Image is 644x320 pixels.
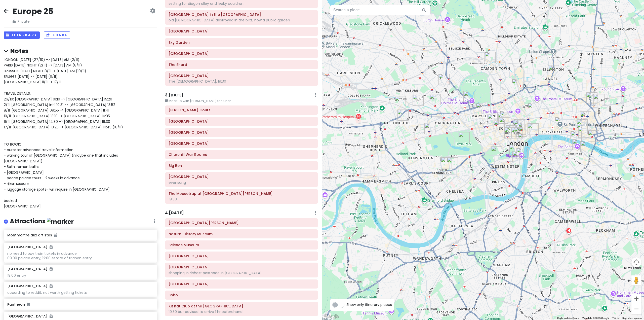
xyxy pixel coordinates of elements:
[165,93,184,98] h6: 3 . [DATE]
[169,79,314,84] div: The [DEMOGRAPHIC_DATA], 19:30
[557,316,579,320] button: Keyboard shortcuts
[494,120,505,131] div: Regent Street
[514,127,525,138] div: Bancone Covent Garden
[588,130,599,141] div: Tower of London
[517,122,528,133] div: Covent Garden
[476,103,487,114] div: Kudu
[169,265,314,269] h6: Regent Street
[612,317,619,319] a: Terms (opens in new tab)
[430,94,441,105] div: Little Venice
[397,110,409,121] div: Portobello Road Market
[438,74,450,85] div: Abbey Road Studios
[169,180,314,185] div: evensong
[395,96,406,107] div: Maramia Cafe
[578,127,589,138] div: St Dunstan in the East Church Garden
[580,141,591,152] div: Santo Remedio - Asador, London Bridge
[413,95,424,106] div: 366 Harrow Rd
[7,314,53,318] h6: [GEOGRAPHIC_DATA]
[169,232,314,236] h6: Natural History Museum
[169,108,314,112] h6: Goodwin's Court
[165,210,184,216] h6: 4 . [DATE]
[169,304,314,308] h6: Kit Kat Club at the Playhouse Theatre
[169,130,314,135] h6: Somerset House
[509,145,520,156] div: Churchill War Rooms
[580,111,591,122] div: Duck & Waffle
[169,18,314,22] div: old [DEMOGRAPHIC_DATA] destroyed in the blitz, now a public garden
[518,133,529,144] div: Kit Kat Club at the Playhouse Theatre
[577,119,588,130] div: Leadenhall Market
[548,65,559,76] div: Afghan Kitchen
[488,114,499,125] div: Oxford Street
[513,120,524,131] div: Dishoom Covent Garden
[7,267,53,271] h6: [GEOGRAPHIC_DATA]
[169,74,314,78] h6: Prince of Wales Theatre
[7,302,153,307] h6: Panthéon
[169,309,314,314] div: 19:30 but advised to arrive 1 hr beforehand
[506,125,517,136] div: Prince of Wales Theatre
[27,303,30,306] i: Added to itinerary
[500,111,511,122] div: Enish Oxford Street
[169,254,314,258] h6: Hyde Park
[512,79,523,90] div: The British Library
[44,31,70,39] button: Share
[571,131,582,142] div: London Bridge
[7,245,53,249] h6: [GEOGRAPHIC_DATA]
[13,6,53,17] h2: Europe 25
[169,282,314,286] h6: Oxford Street
[169,163,314,168] h6: Big Ben
[440,156,451,167] div: Science Museum
[169,51,314,56] h6: London Bridge
[511,127,522,138] div: National Portrait Gallery
[516,148,528,159] div: Big Ben
[169,40,314,45] h6: Sky Garden
[346,302,392,307] span: Show only itinerary places
[519,126,530,137] div: The Port House
[512,151,524,162] div: Westminster Abbey
[497,113,508,124] div: Flannels
[631,275,641,286] button: Drag Pegman onto the map to open Street View
[47,218,74,226] img: marker
[169,174,314,179] h6: Westminster Abbey
[169,12,314,17] h6: St Dunstan in the East Church Garden
[50,284,53,288] i: Added to itinerary
[577,123,588,134] div: Sky Garden
[512,119,523,130] div: The Mousetrap at St. Martin's Theatre
[582,317,609,319] span: Map data ©2025 Google
[622,317,642,319] a: Report a map error
[593,94,605,105] div: Brick Lane Market
[169,141,314,146] h6: Buckingham Palace
[586,92,597,103] div: Smoking Goat Shoreditch
[169,1,314,6] div: setting for diagon alley and leaky cauldron
[54,233,57,237] i: Added to itinerary
[528,103,539,114] div: Novelty Automation
[50,267,53,271] i: Added to itinerary
[7,290,153,295] div: according to reddit, not worth getting tickets
[485,52,496,63] div: Camden Market
[631,294,641,304] button: Zoom in
[424,123,435,134] div: Uzbek Corner
[7,233,153,237] h6: Montmartre aux artistes
[631,304,641,314] button: Zoom out
[463,91,474,102] div: Regent's Park
[7,284,53,288] h6: [GEOGRAPHIC_DATA]
[323,313,340,320] a: Click to see this area on Google Maps
[515,124,526,135] div: Goodwin's Court
[169,29,314,33] h6: Tower of London
[491,146,502,157] div: Buckingham Palace
[441,157,452,168] div: Natural History Museum
[50,245,53,249] i: Added to itinerary
[631,257,641,267] button: Map camera controls
[4,31,40,39] button: Itinerary
[7,273,153,278] div: 18:00 entry
[13,19,53,24] span: Private
[528,123,539,134] div: Somerset House
[459,132,470,143] div: Hyde Park
[4,57,123,209] span: LONDON [DATE] (27/10) -> [DATE] AM (2/11) PARIS [DATE] NIGHT (2/11) -> [DATE] AM (8/11) BRUSSELS ...
[169,191,314,196] h6: The Mousetrap at St. Martin's Theatre
[10,217,74,226] h4: Attractions
[4,47,157,55] h4: Notes
[572,139,583,150] div: The Shard
[447,157,458,168] div: Victoria and Albert Museum
[165,98,318,103] small: Meet up with [PERSON_NAME] for lunch
[50,314,53,318] i: Added to itinerary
